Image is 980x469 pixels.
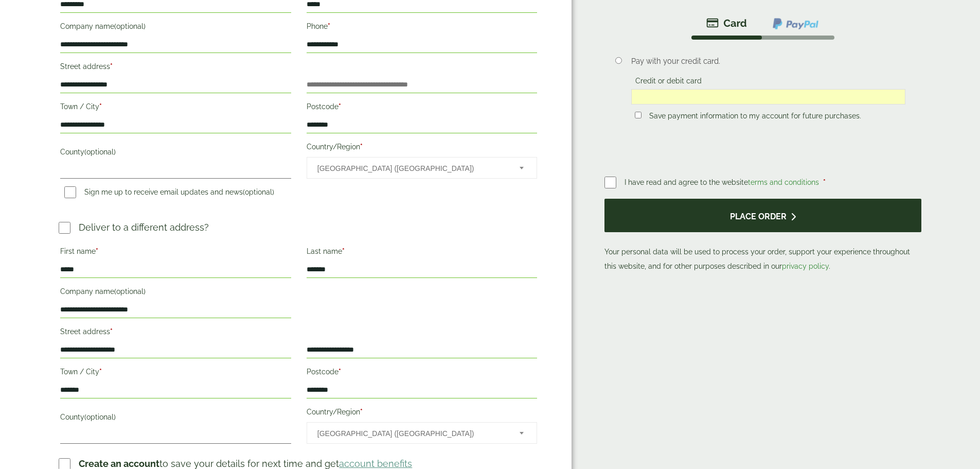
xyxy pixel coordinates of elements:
abbr: required [96,247,98,255]
label: Company name [60,284,291,302]
span: I have read and agree to the website [625,178,821,186]
button: Place order [604,199,921,232]
abbr: required [342,247,345,255]
span: United Kingdom (UK) [317,158,506,179]
iframe: Secure card payment input frame [634,92,902,101]
p: Pay with your credit card. [631,56,905,67]
label: Sign me up to receive email updates and news [60,188,278,199]
img: ppcp-gateway.png [772,17,819,30]
span: (optional) [84,148,116,156]
abbr: required [338,102,341,111]
span: (optional) [114,287,146,296]
span: Country/Region [307,157,537,179]
label: First name [60,244,291,262]
input: Sign me up to receive email updates and news(optional) [64,186,76,198]
abbr: required [360,408,363,416]
label: Town / City [60,364,291,382]
span: United Kingdom (UK) [317,423,506,444]
abbr: required [328,22,330,30]
label: County [60,145,291,162]
label: Credit or debit card [631,77,706,88]
abbr: required [99,368,102,376]
span: (optional) [114,22,146,30]
label: Save payment information to my account for future purchases. [645,112,865,123]
label: Last name [307,244,537,262]
label: Street address [60,324,291,342]
img: stripe.png [706,17,747,29]
p: Your personal data will be used to process your order, support your experience throughout this we... [604,199,921,273]
label: Postcode [307,99,537,117]
abbr: required [110,327,113,336]
label: Postcode [307,364,537,382]
span: Country/Region [307,422,537,444]
span: (optional) [243,188,274,196]
a: privacy policy [782,262,829,270]
label: Phone [307,19,537,37]
abbr: required [360,143,363,151]
label: Street address [60,59,291,77]
label: Country/Region [307,405,537,422]
p: Deliver to a different address? [79,220,209,234]
label: County [60,410,291,427]
abbr: required [338,368,341,376]
label: Company name [60,19,291,37]
abbr: required [110,62,113,71]
abbr: required [823,178,826,186]
a: terms and conditions [748,178,819,186]
label: Town / City [60,99,291,117]
span: (optional) [84,413,116,421]
strong: Create an account [79,458,159,469]
label: Country/Region [307,140,537,157]
a: account benefits [339,458,412,469]
abbr: required [99,102,102,111]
